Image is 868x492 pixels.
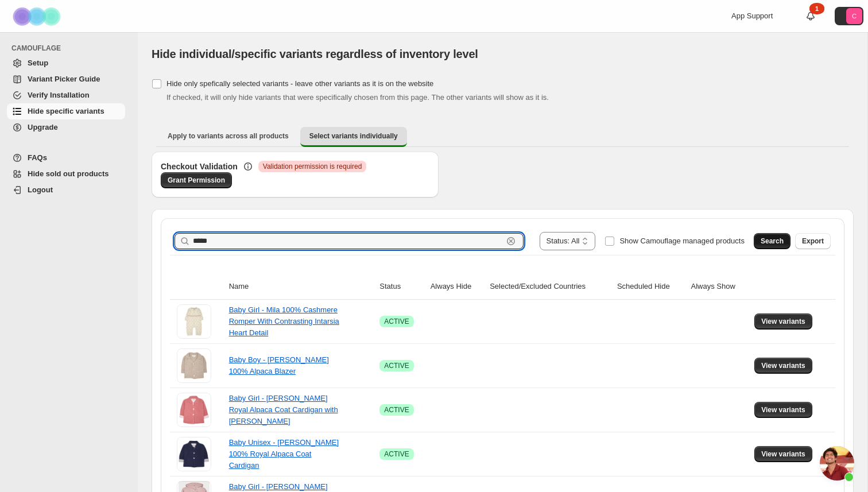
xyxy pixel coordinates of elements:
[376,274,427,300] th: Status
[7,166,125,182] a: Hide sold out products
[754,358,812,374] button: View variants
[754,446,812,462] button: View variants
[7,182,125,198] a: Logout
[835,7,863,25] button: Avatar with initials C
[28,169,109,178] span: Hide sold out products
[152,48,478,60] span: Hide individual/specific variants regardless of inventory level
[28,59,48,67] span: Setup
[614,274,688,300] th: Scheduled Hide
[166,79,433,88] span: Hide only spefically selected variants - leave other variants as it is on the website
[7,55,125,71] a: Setup
[805,10,816,22] a: 1
[820,446,854,481] div: Open chat
[427,274,486,300] th: Always Hide
[809,3,824,14] div: 1
[486,274,614,300] th: Selected/Excluded Countries
[505,235,517,247] button: Clear
[802,237,824,246] span: Export
[177,304,211,339] img: Baby Girl - Mila 100% Cashmere Romper With Contrasting Intarsia Heart Detail
[229,438,339,470] a: Baby Unisex - [PERSON_NAME] 100% Royal Alpaca Coat Cardigan
[177,348,211,383] img: Baby Boy - Rafael 100% Alpaca Blazer
[754,233,790,249] button: Search
[309,131,398,141] span: Select variants individually
[761,317,805,326] span: View variants
[761,405,805,414] span: View variants
[7,87,125,103] a: Verify Installation
[177,393,211,427] img: Baby Girl - Harper Royal Alpaca Coat Cardigan with Peter Pan Collar
[754,313,812,330] button: View variants
[731,11,773,20] span: App Support
[28,153,47,162] span: FAQs
[226,274,377,300] th: Name
[384,450,409,459] span: ACTIVE
[7,103,125,119] a: Hide specific variants
[28,185,53,194] span: Logout
[229,394,338,425] a: Baby Girl - [PERSON_NAME] Royal Alpaca Coat Cardigan with [PERSON_NAME]
[229,355,329,375] a: Baby Boy - [PERSON_NAME] 100% Alpaca Blazer
[158,127,298,145] button: Apply to variants across all products
[161,161,238,172] h3: Checkout Validation
[9,1,67,32] img: Camouflage
[300,127,407,147] button: Select variants individually
[619,237,745,245] span: Show Camouflage managed products
[7,150,125,166] a: FAQs
[177,437,211,471] img: Baby Unisex - Harper 100% Royal Alpaca Coat Cardigan
[11,44,130,53] span: CAMOUFLAGE
[846,8,862,24] span: Avatar with initials C
[166,93,549,102] span: If checked, it will only hide variants that were specifically chosen from this page. The other va...
[687,274,751,300] th: Always Show
[384,317,409,326] span: ACTIVE
[28,123,58,131] span: Upgrade
[263,162,362,171] span: Validation permission is required
[168,176,225,185] span: Grant Permission
[384,405,409,414] span: ACTIVE
[852,13,857,20] text: C
[28,75,100,83] span: Variant Picker Guide
[761,361,805,370] span: View variants
[28,91,90,99] span: Verify Installation
[754,402,812,418] button: View variants
[384,361,409,370] span: ACTIVE
[28,107,104,115] span: Hide specific variants
[161,172,232,188] a: Grant Permission
[7,119,125,135] a: Upgrade
[761,450,805,459] span: View variants
[168,131,289,141] span: Apply to variants across all products
[7,71,125,87] a: Variant Picker Guide
[229,305,339,337] a: Baby Girl - Mila 100% Cashmere Romper With Contrasting Intarsia Heart Detail
[761,237,784,246] span: Search
[795,233,831,249] button: Export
